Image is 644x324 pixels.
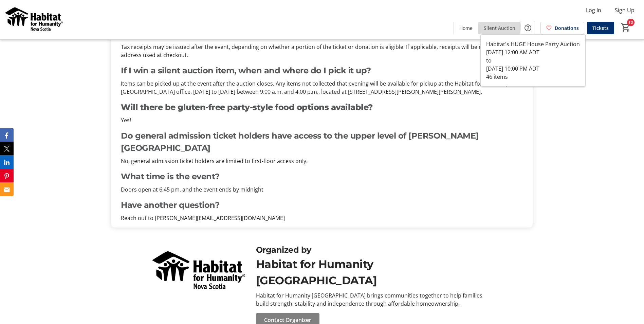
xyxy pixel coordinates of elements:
[121,199,523,211] p: Have another question?
[521,21,535,35] button: Help
[615,6,634,14] span: Sign Up
[592,24,609,32] span: Tickets
[121,214,523,222] p: Reach out to [PERSON_NAME][EMAIL_ADDRESS][DOMAIN_NAME]
[540,22,584,34] a: Donations
[486,73,580,81] div: 46 items
[459,24,473,32] span: Home
[454,22,478,34] a: Home
[121,116,523,124] p: Yes!
[581,5,607,16] button: Log In
[121,157,523,165] p: No, general admission ticket holders are limited to first-floor access only.
[586,6,601,14] span: Log In
[256,291,494,308] div: Habitat for Humanity [GEOGRAPHIC_DATA] brings communities together to help families build strengt...
[264,316,311,324] span: Contact Organizer
[620,21,632,34] button: Cart
[121,43,523,59] p: Tax receipts may be issued after the event, depending on whether a portion of the ticket or donat...
[121,185,523,194] p: Doors open at 6:45 pm, and the event ends by midnight
[486,65,580,73] div: [DATE] 10:00 PM ADT
[609,5,640,16] button: Sign Up
[478,22,521,34] a: Silent Auction
[256,256,494,289] div: Habitat for Humanity [GEOGRAPHIC_DATA]
[587,22,614,34] a: Tickets
[121,170,523,183] p: What time is the event?
[555,24,579,32] span: Donations
[151,244,248,299] img: Habitat for Humanity Nova Scotia logo
[486,40,580,48] div: Habitat's HUGE House Party Auction
[484,24,515,32] span: Silent Auction
[486,56,580,65] div: to
[121,102,373,112] strong: Will there be gluten-free party-style food options available?
[486,48,580,56] div: [DATE] 12:00 AM ADT
[4,3,65,37] img: Habitat for Humanity Nova Scotia's Logo
[256,244,494,256] div: Organized by
[121,130,523,154] p: Do general admission ticket holders have access to the upper level of [PERSON_NAME][GEOGRAPHIC_DATA]
[121,65,523,77] p: If I win a silent auction item, when and where do I pick it up?
[121,79,523,96] p: Items can be picked up at the event after the auction closes. Any items not collected that evenin...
